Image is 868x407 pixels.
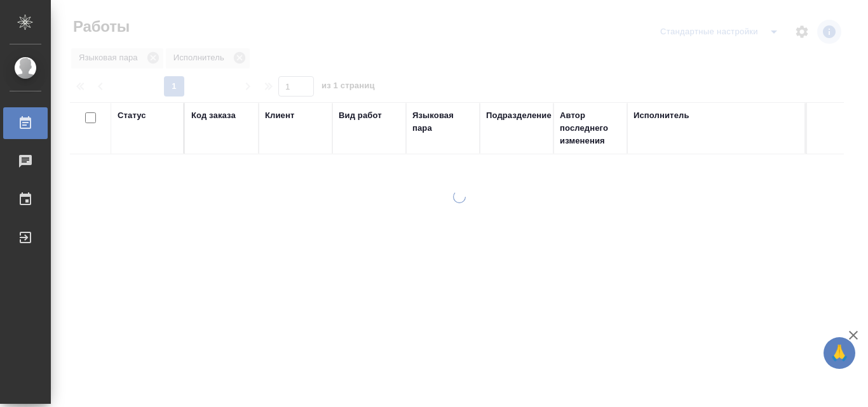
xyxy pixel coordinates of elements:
[339,109,382,122] div: Вид работ
[829,340,850,366] span: 🙏
[191,109,236,122] div: Код заказа
[560,109,621,147] div: Автор последнего изменения
[412,109,473,135] div: Языковая пара
[265,109,294,122] div: Клиент
[634,109,689,122] div: Исполнитель
[824,337,855,369] button: 🙏
[118,109,146,122] div: Статус
[486,109,552,122] div: Подразделение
